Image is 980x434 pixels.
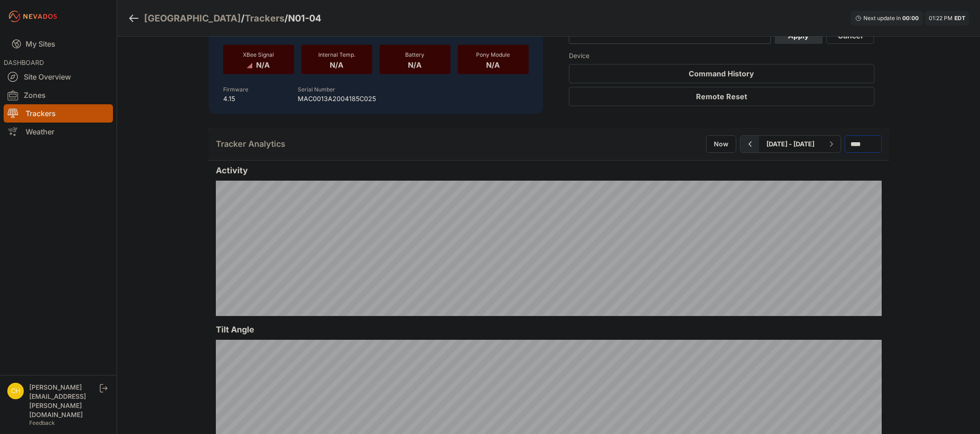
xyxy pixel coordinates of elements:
a: My Sites [4,33,113,55]
div: 00 : 00 [902,15,919,22]
div: [PERSON_NAME][EMAIL_ADDRESS][PERSON_NAME][DOMAIN_NAME] [29,383,98,419]
span: Battery [405,51,424,58]
span: N/A [256,59,270,70]
a: Trackers [245,12,284,25]
h2: Tilt Angle [216,323,882,336]
p: 4.15 [223,94,248,103]
span: N/A [408,59,422,70]
a: Trackers [4,104,113,123]
a: Zones [4,86,113,104]
label: Firmware [223,86,248,93]
span: Next update in [863,15,901,21]
a: [GEOGRAPHIC_DATA] [144,12,241,25]
h3: N01-04 [288,12,321,25]
a: Site Overview [4,68,113,86]
button: Now [706,135,736,153]
h2: Tracker Analytics [216,138,285,150]
a: Feedback [29,419,55,426]
h2: Activity [216,164,882,177]
span: N/A [330,59,343,70]
button: Command History [569,64,874,83]
span: 01:22 PM [929,15,953,21]
button: Remote Reset [569,87,874,106]
span: Pony Module [476,51,510,58]
span: / [241,12,245,25]
img: Nevados [7,9,59,24]
span: / [284,12,288,25]
span: Internal Temp. [318,51,355,58]
nav: Breadcrumb [128,6,321,30]
span: EDT [954,15,965,21]
span: XBee Signal [243,51,274,58]
h3: Device [569,51,874,60]
button: [DATE] - [DATE] [759,136,822,152]
label: Serial Number [298,86,335,93]
a: Weather [4,123,113,141]
span: DASHBOARD [4,59,44,66]
p: MAC0013A2004185C025 [298,94,376,103]
span: N/A [486,59,500,70]
img: chris.young@nevados.solar [7,383,24,399]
